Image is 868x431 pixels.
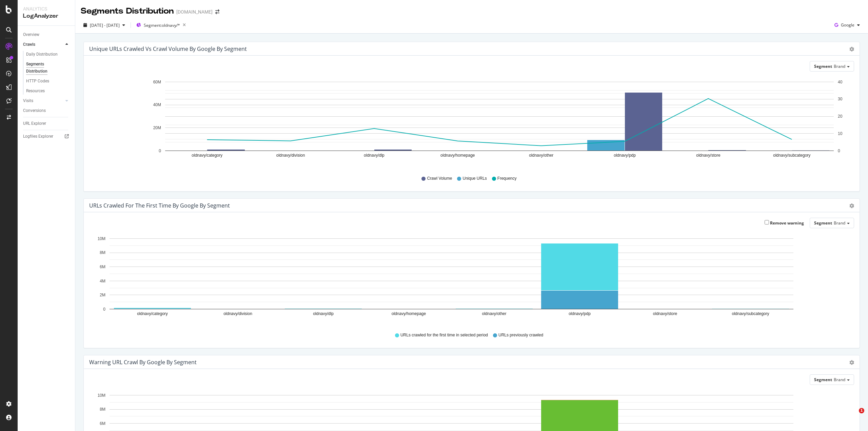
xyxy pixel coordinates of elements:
text: 0 [838,149,840,153]
span: Segment [814,63,832,69]
div: Warning URL Crawl by google by Segment [89,359,197,366]
text: oldnavy/homepage [440,153,475,158]
text: 10 [838,131,843,136]
text: oldnavy/dlp [364,153,384,158]
a: Segments Distribution [26,61,70,75]
span: Brand [834,377,845,383]
text: 40M [153,103,161,107]
text: 40 [838,80,843,84]
text: 30 [838,97,843,102]
span: Brand [834,63,845,69]
a: HTTP Codes [26,78,70,85]
div: Analytics [23,5,70,12]
span: URLs previously crawled [498,332,543,338]
span: Segment [814,220,832,226]
button: [DATE] - [DATE] [81,20,128,31]
a: Overview [23,31,70,38]
text: 6M [100,421,105,426]
div: Overview [23,31,39,38]
span: Brand [834,220,845,226]
div: arrow-right-arrow-left [215,9,219,14]
text: oldnavy/pdp [614,153,636,158]
text: 0 [159,149,161,153]
text: oldnavy/pdp [569,312,591,316]
text: 10M [98,393,105,398]
div: gear [849,203,854,208]
text: oldnavy/store [653,312,677,316]
text: oldnavy/store [696,153,721,158]
button: Segment:oldnavy/* [134,20,189,31]
text: 10M [98,236,105,241]
iframe: Intercom live chat [845,408,861,424]
text: oldnavy/other [529,153,553,158]
div: Conversions [23,107,46,114]
div: [DOMAIN_NAME] [176,8,213,15]
div: Unique URLs Crawled vs Crawl Volume by google by Segment [89,45,247,52]
text: 20M [153,125,161,130]
text: oldnavy/category [137,312,168,316]
svg: A chart. [89,234,849,326]
div: URL Explorer [23,120,46,127]
div: gear [849,47,854,52]
span: Unique URLs [462,176,487,181]
text: 6M [100,265,105,269]
span: 1 [859,408,864,413]
text: 8M [100,251,105,255]
span: Crawl Volume [427,176,452,181]
div: Segments Distribution [81,5,174,17]
div: LogAnalyzer [23,12,70,20]
a: Resources [26,87,70,95]
div: Crawls [23,41,35,48]
text: oldnavy/dlp [313,312,334,316]
input: Remove warning [765,220,769,224]
text: oldnavy/division [276,153,305,158]
div: Segments Distribution [26,61,64,75]
span: [DATE] - [DATE] [90,22,120,28]
text: 4M [100,279,105,283]
button: Google [832,20,863,31]
text: 2M [100,293,105,298]
div: Daily Distribution [26,51,58,58]
text: 60M [153,80,161,84]
text: 20 [838,114,843,119]
span: Frequency [497,176,517,181]
label: Remove warning [765,220,804,226]
div: Visits [23,97,33,104]
a: Crawls [23,41,63,48]
span: Segment: oldnavy/* [144,22,180,28]
text: 8M [100,407,105,412]
text: oldnavy/other [482,312,506,316]
div: gear [849,360,854,365]
text: oldnavy/homepage [392,312,426,316]
text: oldnavy/subcategory [732,312,769,316]
span: URLs crawled for the first time in selected period [400,332,488,338]
svg: A chart. [89,77,849,169]
text: oldnavy/subcategory [773,153,810,158]
a: Visits [23,97,63,104]
div: Resources [26,87,45,95]
div: Logfiles Explorer [23,133,53,140]
text: oldnavy/division [223,312,252,316]
div: URLs Crawled for the First Time by google by Segment [89,202,230,209]
a: Conversions [23,107,70,114]
span: Google [841,22,854,28]
text: 0 [103,307,105,312]
div: HTTP Codes [26,78,49,85]
a: URL Explorer [23,120,70,127]
span: Segment [814,377,832,383]
a: Daily Distribution [26,51,70,58]
a: Logfiles Explorer [23,133,70,140]
text: oldnavy/category [192,153,222,158]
